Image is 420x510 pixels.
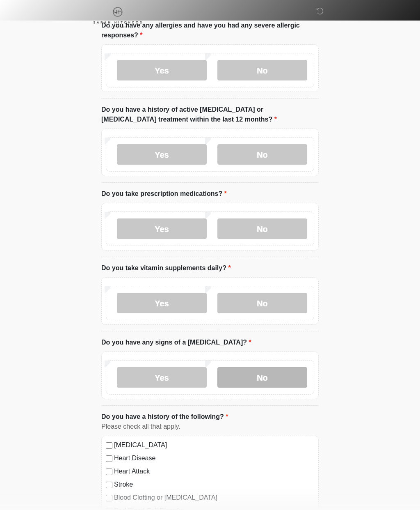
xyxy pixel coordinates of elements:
label: Do you take vitamin supplements daily? [101,263,231,273]
label: No [217,60,307,80]
img: Sarah Hitchcox Aesthetics Logo [93,6,142,28]
label: Yes [117,60,207,80]
label: Heart Disease [114,453,314,463]
label: Do you have any signs of a [MEDICAL_DATA]? [101,338,251,347]
label: No [217,144,307,165]
label: Heart Attack [114,466,314,476]
input: [MEDICAL_DATA] [106,442,112,449]
label: No [217,293,307,313]
label: Yes [117,367,207,388]
div: Please check all that apply. [101,422,319,432]
label: Stroke [114,480,314,489]
label: [MEDICAL_DATA] [114,440,314,450]
label: No [217,367,307,388]
label: Do you have a history of the following? [101,412,228,422]
label: Yes [117,144,207,165]
label: Blood Clotting or [MEDICAL_DATA] [114,493,314,503]
label: Yes [117,293,207,313]
input: Heart Disease [106,455,112,462]
input: Blood Clotting or [MEDICAL_DATA] [106,495,112,501]
label: No [217,218,307,239]
label: Do you take prescription medications? [101,189,227,199]
label: Do you have a history of active [MEDICAL_DATA] or [MEDICAL_DATA] treatment within the last 12 mon... [101,105,319,124]
label: Yes [117,218,207,239]
input: Heart Attack [106,469,112,475]
input: Stroke [106,482,112,488]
